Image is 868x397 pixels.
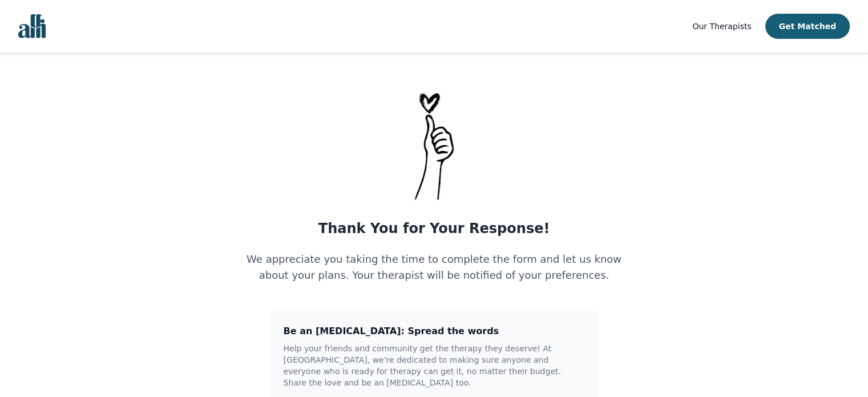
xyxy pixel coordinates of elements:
h3: Be an [MEDICAL_DATA]: Spread the words [284,324,585,338]
p: We appreciate you taking the time to complete the form and let us know about your plans. Your the... [243,251,626,283]
img: Thank-You-_1_uatste.png [405,89,463,201]
p: Help your friends and community get the therapy they deserve! At [GEOGRAPHIC_DATA], we're dedicat... [284,343,585,388]
button: Get Matched [765,14,850,39]
span: Our Therapists [692,22,751,31]
h1: Thank You for Your Response! [243,219,626,238]
img: alli logo [18,14,46,38]
a: Our Therapists [692,19,751,33]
